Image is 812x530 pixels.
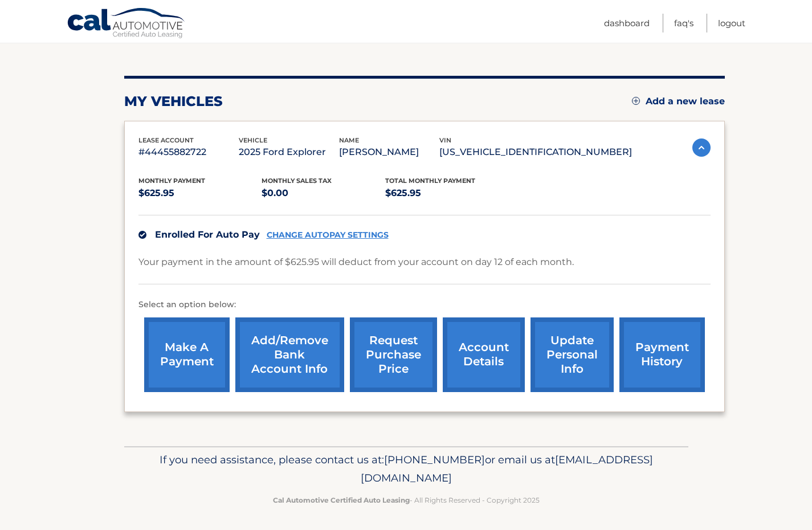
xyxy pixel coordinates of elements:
p: Select an option below: [138,298,711,312]
a: request purchase price [350,317,437,392]
p: - All Rights Reserved - Copyright 2025 [132,494,681,506]
p: Your payment in the amount of $625.95 will deduct from your account on day 12 of each month. [138,254,574,270]
p: $625.95 [385,185,509,201]
p: #44455882722 [138,144,239,160]
span: Enrolled For Auto Pay [155,229,260,240]
span: Monthly Payment [138,177,205,185]
p: [PERSON_NAME] [339,144,439,160]
img: add.svg [632,97,640,105]
p: If you need assistance, please contact us at: or email us at [132,451,681,487]
img: accordion-active.svg [692,138,711,157]
p: 2025 Ford Explorer [239,144,339,160]
a: make a payment [144,317,230,392]
a: Cal Automotive [67,7,186,40]
a: Logout [718,14,745,32]
a: update personal info [531,317,614,392]
p: [US_VEHICLE_IDENTIFICATION_NUMBER] [439,144,632,160]
a: Dashboard [604,14,650,32]
a: payment history [619,317,705,392]
span: vin [439,136,451,144]
span: Monthly sales Tax [262,177,332,185]
img: check.svg [138,231,146,239]
span: name [339,136,359,144]
p: $0.00 [262,185,385,201]
span: [PHONE_NUMBER] [384,453,485,466]
a: Add a new lease [632,96,725,107]
span: Total Monthly Payment [385,177,475,185]
a: account details [443,317,525,392]
p: $625.95 [138,185,262,201]
a: CHANGE AUTOPAY SETTINGS [267,230,389,240]
span: lease account [138,136,194,144]
a: Add/Remove bank account info [235,317,344,392]
a: FAQ's [674,14,693,32]
strong: Cal Automotive Certified Auto Leasing [273,496,410,504]
h2: my vehicles [124,93,223,110]
span: vehicle [239,136,267,144]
